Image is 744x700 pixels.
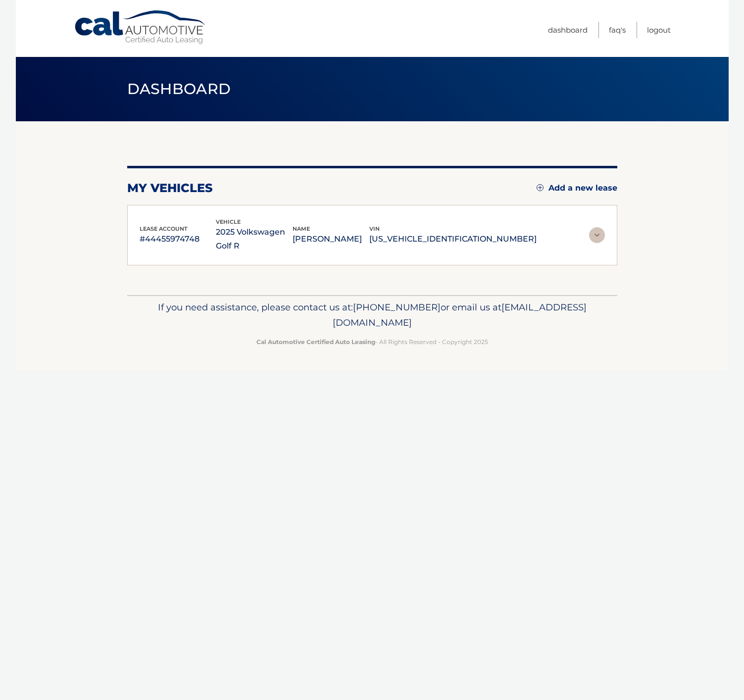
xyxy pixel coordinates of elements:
[216,218,241,225] span: vehicle
[589,227,605,243] img: accordion-rest.svg
[134,300,611,331] p: If you need assistance, please contact us at: or email us at
[134,337,611,347] p: - All Rights Reserved - Copyright 2025
[353,301,441,313] span: [PHONE_NUMBER]
[74,10,207,45] a: Cal Automotive
[293,225,310,232] span: name
[140,232,216,246] p: #44455974748
[369,232,537,246] p: [US_VEHICLE_IDENTIFICATION_NUMBER]
[537,184,544,191] img: add.svg
[548,22,588,38] a: Dashboard
[216,225,293,253] p: 2025 Volkswagen Golf R
[140,225,188,232] span: lease account
[127,181,213,196] h2: my vehicles
[256,338,375,346] strong: Cal Automotive Certified Auto Leasing
[647,22,671,38] a: Logout
[609,22,626,38] a: FAQ's
[537,183,617,193] a: Add a new lease
[127,80,231,98] span: Dashboard
[369,225,380,232] span: vin
[293,232,369,246] p: [PERSON_NAME]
